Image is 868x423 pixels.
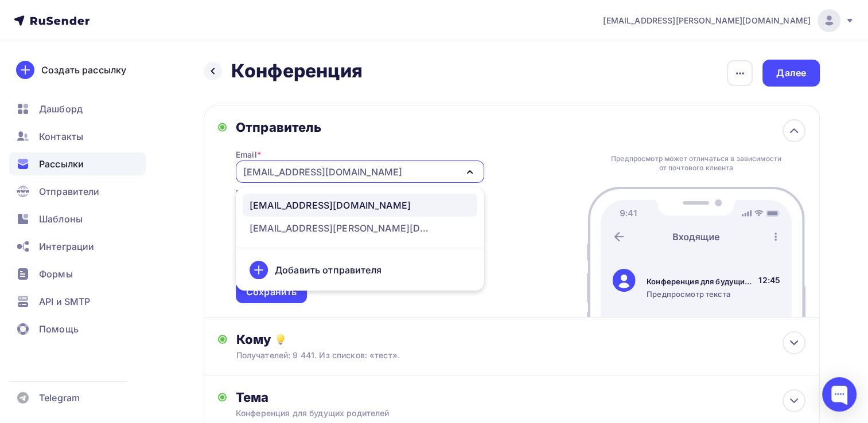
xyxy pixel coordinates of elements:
ul: [EMAIL_ADDRESS][DOMAIN_NAME] [236,187,484,291]
div: Рекомендуем , чтобы рассылка не попала в «Спам» [236,187,484,210]
a: Формы [9,263,146,285]
a: Контакты [9,125,146,148]
a: Шаблоны [9,207,146,230]
span: Telegram [39,391,80,405]
div: Получателей: 9 441. Из списков: «тест». [236,350,749,361]
div: Кому [236,331,806,347]
button: [EMAIL_ADDRESS][DOMAIN_NAME] [236,160,484,183]
span: Помощь [39,322,79,336]
div: Сохранить [246,285,297,299]
div: Конференция для будущих родителей [647,276,754,287]
span: Контакты [39,130,83,143]
div: Добавить отправителя [275,263,382,277]
div: [EMAIL_ADDRESS][PERSON_NAME][DOMAIN_NAME] [250,221,433,235]
h2: Конференция [231,60,363,83]
span: [EMAIL_ADDRESS][PERSON_NAME][DOMAIN_NAME] [603,15,811,26]
span: Дашборд [39,102,83,116]
div: Тема [236,389,462,405]
a: [EMAIL_ADDRESS][PERSON_NAME][DOMAIN_NAME] [603,9,854,32]
a: Отправители [9,180,146,203]
span: Отправители [39,185,100,198]
span: API и SMTP [39,295,90,308]
div: [EMAIL_ADDRESS][DOMAIN_NAME] [250,198,411,212]
span: Шаблоны [39,212,83,226]
div: Предпросмотр текста [647,289,754,299]
span: Формы [39,267,73,281]
a: Рассылки [9,152,146,175]
div: Конференция для будущих родителей [236,408,440,419]
span: Рассылки [39,157,84,171]
div: Отправитель [236,119,484,135]
div: Создать рассылку [41,63,126,77]
span: Интеграции [39,240,94,253]
div: 12:45 [758,275,780,286]
a: Дашборд [9,97,146,120]
div: Email [236,149,261,160]
div: Предпросмотр может отличаться в зависимости от почтового клиента [608,154,785,173]
div: Далее [776,66,806,80]
div: [EMAIL_ADDRESS][DOMAIN_NAME] [243,165,402,179]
